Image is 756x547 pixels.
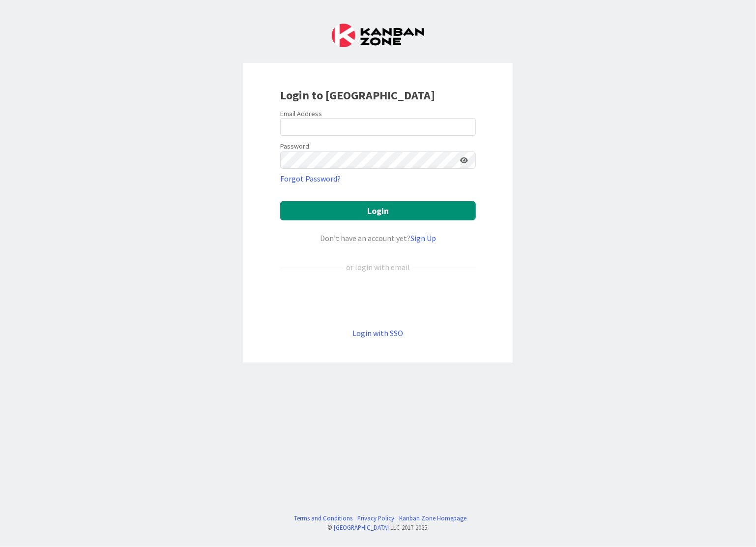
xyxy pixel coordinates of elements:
b: Login to [GEOGRAPHIC_DATA] [280,88,435,103]
label: Password [280,141,309,152]
a: Kanban Zone Homepage [400,514,467,523]
a: Forgot Password? [280,173,341,184]
a: Privacy Policy [358,514,395,523]
a: [GEOGRAPHIC_DATA] [334,523,389,531]
label: Email Address [280,109,322,118]
button: Login [280,201,476,220]
div: © LLC 2017- 2025 . [290,523,467,532]
a: Terms and Conditions [294,514,353,523]
div: Don’t have an account yet? [280,232,476,244]
iframe: Sign in with Google Button [275,289,481,311]
div: or login with email [344,261,412,273]
a: Login with SSO [353,328,404,338]
a: Sign Up [410,233,436,243]
img: Kanban Zone [332,24,424,47]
